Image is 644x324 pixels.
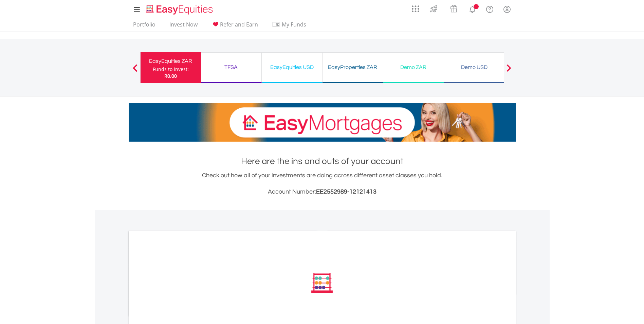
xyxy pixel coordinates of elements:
span: R0.00 [164,73,177,79]
a: FAQ's and Support [481,2,498,15]
div: Demo USD [448,62,500,72]
div: EasyEquities USD [266,62,318,72]
img: EasyEquities_Logo.png [145,4,216,15]
img: grid-menu-icon.svg [412,5,419,13]
button: Next [502,68,516,74]
a: Notifications [464,2,481,15]
span: My Funds [272,20,316,29]
div: Check out how all of your investments are doing across different asset classes you hold. [129,171,516,197]
div: EasyEquities ZAR [145,56,197,66]
a: Invest Now [167,21,200,32]
span: Refer and Earn [220,21,258,28]
a: Portfolio [130,21,158,32]
a: Vouchers [444,2,464,14]
h1: Here are the ins and outs of your account [129,155,516,167]
a: My Profile [498,2,516,17]
h3: Account Number: [129,187,516,197]
img: thrive-v2.svg [428,3,439,14]
a: AppsGrid [407,2,424,13]
img: EasyMortage Promotion Banner [129,103,516,142]
div: TFSA [205,62,257,72]
div: Funds to invest: [153,66,189,73]
div: EasyProperties ZAR [327,62,379,72]
a: Home page [143,2,216,15]
button: Previous [128,68,142,74]
div: Demo ZAR [387,62,440,72]
span: EE2552989-12121413 [316,188,376,195]
a: Refer and Earn [209,21,261,32]
img: vouchers-v2.svg [448,3,459,14]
